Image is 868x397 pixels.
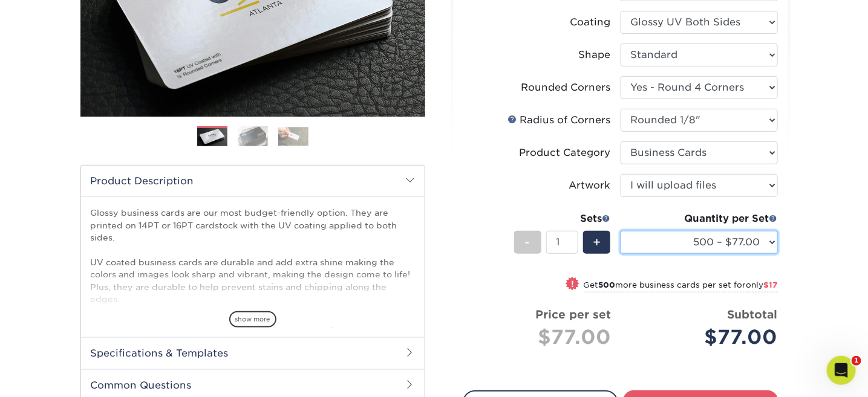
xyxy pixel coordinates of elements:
img: Business Cards 03 [278,127,308,146]
strong: Subtotal [728,308,778,321]
div: Coating [570,15,611,30]
p: Glossy business cards are our most budget-friendly option. They are printed on 14PT or 16PT cards... [91,207,415,367]
span: 1 [852,356,861,366]
span: + [593,233,601,251]
h2: Product Description [81,166,425,196]
iframe: Intercom live chat [827,356,856,385]
div: Artwork [569,178,611,193]
div: Quantity per Set [621,211,778,226]
div: $77.00 [472,323,612,352]
div: Sets [514,211,611,226]
div: Rounded Corners [521,80,611,95]
small: Get more business cards per set for [584,280,778,292]
img: Business Cards 01 [197,122,227,152]
span: show more [229,311,276,328]
strong: Price per set [536,308,612,321]
div: Product Category [520,146,611,160]
span: ! [571,278,574,291]
span: - [525,233,530,251]
img: Business Cards 02 [238,126,268,147]
strong: 500 [599,280,616,289]
div: $77.00 [630,323,778,352]
h2: Specifications & Templates [81,337,425,369]
div: Radius of Corners [508,113,611,127]
span: only [746,280,778,289]
div: Shape [579,48,611,62]
span: $17 [764,280,778,289]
